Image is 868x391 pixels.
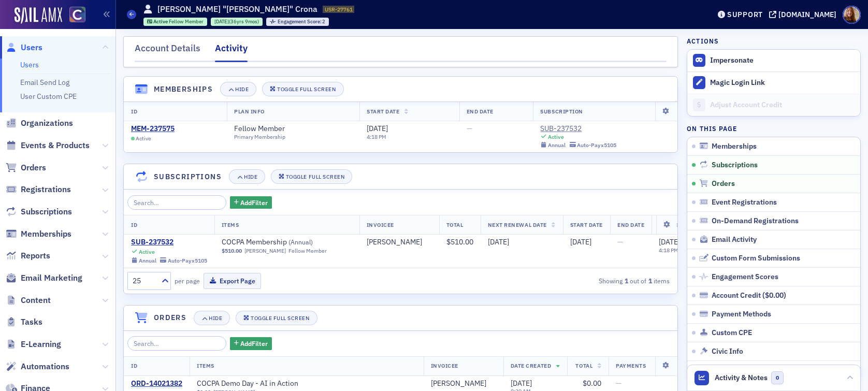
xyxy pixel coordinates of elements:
input: Search… [127,195,226,210]
a: Reports [6,250,50,262]
button: Toggle Full Screen [271,169,353,184]
span: [DATE] [570,237,591,247]
input: Search… [127,336,226,351]
span: Date Created [511,362,551,369]
a: Content [6,295,51,306]
a: [PERSON_NAME] [431,379,486,388]
span: Event Registrations [712,198,777,207]
a: User Custom CPE [20,92,77,101]
span: Total [575,362,592,369]
span: Items [197,362,214,369]
span: Users [21,42,42,53]
a: Email Send Log [20,78,69,87]
a: SUB-237532 [540,124,616,134]
span: Events & Products [21,140,90,151]
a: Tasks [6,316,42,328]
span: Memberships [712,142,757,151]
a: Users [20,60,39,69]
span: Engagement Scores [712,272,778,282]
a: ORD-14021382 [131,379,182,388]
strong: 1 [646,276,654,285]
button: Toggle Full Screen [236,311,317,325]
span: End Date [617,221,644,228]
div: Hide [235,86,249,92]
span: — [616,379,621,388]
div: Active [548,134,564,140]
span: USR-27761 [325,6,353,13]
span: Start Date [570,221,603,228]
div: SUB-237532 [131,238,207,247]
div: Hide [244,174,257,180]
h1: [PERSON_NAME] "[PERSON_NAME]" Crona [157,4,317,15]
a: Users [6,42,42,53]
div: 2 [278,19,326,25]
time: 4:18 PM [367,133,386,140]
span: Add Filter [240,198,268,207]
div: MEM-237575 [131,124,175,134]
a: View Homepage [62,7,85,24]
span: On-Demand Registrations [712,216,799,226]
div: Active: Active: Fellow Member [143,18,208,26]
span: Automations [21,361,69,372]
div: Primary Membership [234,134,294,140]
a: Orders [6,162,46,173]
a: Automations [6,361,69,372]
div: 25 [133,276,155,286]
span: Subscriptions [712,161,758,170]
h4: Actions [687,36,719,46]
button: Impersonate [710,56,754,65]
button: [DOMAIN_NAME] [769,11,840,18]
span: [DATE] [367,124,388,133]
span: Active [153,18,169,25]
a: [PERSON_NAME] [367,238,422,247]
span: ID [131,362,137,369]
span: Orders [712,179,735,189]
div: 1988-11-16 00:00:00 [211,18,263,26]
span: Orders [21,162,46,173]
a: Active Fellow Member [147,18,204,25]
span: Email Activity [712,235,757,244]
span: Add Filter [240,339,268,348]
span: Jeff Crona [431,379,496,388]
span: Items [222,221,239,228]
time: 4:18 PM [659,247,678,254]
img: SailAMX [69,7,85,23]
h4: Orders [154,312,186,323]
a: Fellow Member [234,124,294,134]
div: Hide [209,315,222,321]
div: Active [139,249,155,255]
a: SailAMX [15,7,62,24]
a: Organizations [6,118,73,129]
button: AddFilter [230,196,272,209]
div: Toggle Full Screen [286,174,344,180]
span: Memberships [21,228,71,240]
div: Showing out of items [496,276,670,285]
div: Annual [548,142,566,149]
button: Hide [194,311,230,325]
span: Plan Info [234,108,265,115]
span: ( Annual ) [288,238,313,246]
div: Toggle Full Screen [277,86,336,92]
h4: On this page [687,124,861,133]
span: Fellow Member [169,18,204,25]
div: Auto-Pay x5105 [577,142,616,149]
span: [DATE] [214,18,229,25]
span: Tasks [21,316,42,328]
span: 0 [771,371,784,384]
span: Next Renewal Date [488,221,547,228]
span: [DATE] [659,237,680,247]
button: Export Page [204,273,261,289]
span: Civic Info [712,347,743,356]
a: COCPA Demo Day - AI in Action [197,379,327,388]
button: Toggle Full Screen [262,82,344,96]
span: End Date [467,108,494,115]
a: Events & Products [6,140,90,151]
span: [DATE] [511,379,532,388]
div: Account Credit ( ) [712,291,786,300]
div: (36yrs 9mos) [214,18,259,25]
